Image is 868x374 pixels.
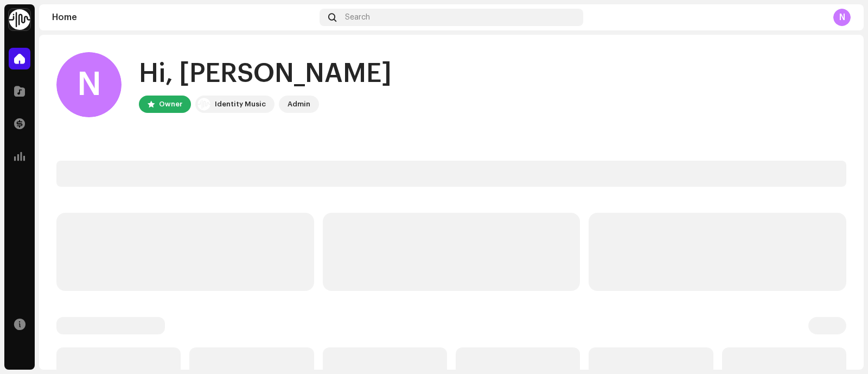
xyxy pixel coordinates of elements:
[139,56,392,91] div: Hi, [PERSON_NAME]
[56,52,122,117] div: N
[159,98,182,111] div: Owner
[215,98,266,111] div: Identity Music
[197,98,210,111] img: 0f74c21f-6d1c-4dbc-9196-dbddad53419e
[9,9,30,30] img: 0f74c21f-6d1c-4dbc-9196-dbddad53419e
[288,98,310,111] div: Admin
[833,9,851,26] div: N
[345,13,370,22] span: Search
[52,13,315,22] div: Home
